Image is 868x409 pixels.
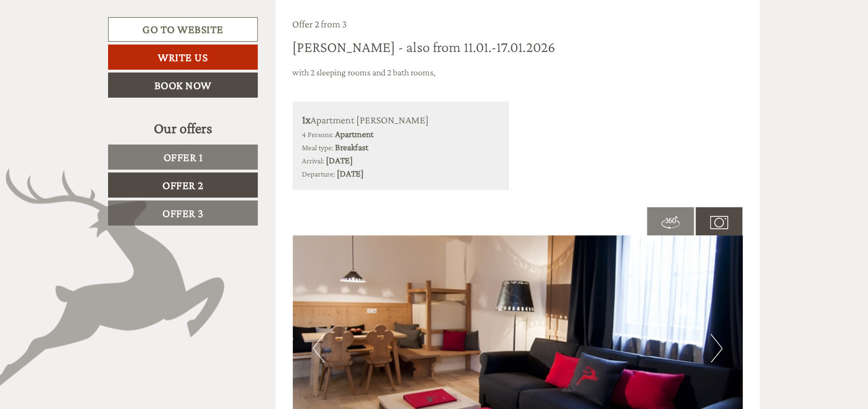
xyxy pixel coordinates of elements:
small: 4 Persons: [302,130,334,139]
button: Previous [313,334,325,363]
button: Send [388,296,451,321]
img: camera.svg [710,214,728,232]
span: Offer 2 [162,179,204,191]
b: [DATE] [327,155,353,165]
button: Next [711,334,723,363]
div: [DATE] [205,3,246,22]
p: with 2 sleeping rooms and 2 bath rooms, [293,66,743,79]
img: 360-grad.svg [662,214,680,232]
b: 1x [302,113,311,126]
small: Meal type: [302,143,334,152]
div: [PERSON_NAME] - also from 11.01.-17.01.2026 [293,37,556,58]
small: 11:40 [17,28,117,36]
div: Hallo Family Senfter, thank you very much for your offer. I have one question, It is possible giv... [160,41,442,206]
b: Breakfast [336,142,369,152]
small: Arrival: [302,157,325,165]
div: Apartment [PERSON_NAME] [302,111,500,128]
a: Go to website [108,17,258,42]
div: Our offers [108,118,258,139]
span: Offer 2 from 3 [293,18,347,30]
a: Write us [108,45,258,70]
span: Offer 3 [162,207,204,219]
a: Book now [108,73,258,98]
span: Offer 1 [164,151,203,163]
b: Apartment [336,129,374,139]
div: You [166,43,433,53]
b: [DATE] [337,169,364,178]
small: 11:41 [166,196,433,204]
small: Departure: [302,170,336,178]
